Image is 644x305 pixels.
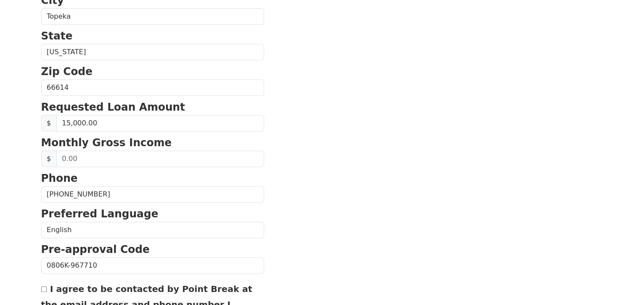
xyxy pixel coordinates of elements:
input: 0.00 [56,115,264,131]
input: Phone [41,186,264,203]
strong: Pre-approval Code [41,243,150,256]
input: City [41,8,264,25]
span: $ [41,115,57,131]
input: Zip Code [41,79,264,96]
strong: State [41,30,73,42]
span: $ [41,151,57,167]
p: Monthly Gross Income [41,135,264,151]
input: 0.00 [56,151,264,167]
strong: Zip Code [41,66,93,78]
strong: Requested Loan Amount [41,101,185,113]
strong: Phone [41,172,78,184]
strong: Preferred Language [41,208,158,220]
input: Pre-approval Code [41,257,264,274]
